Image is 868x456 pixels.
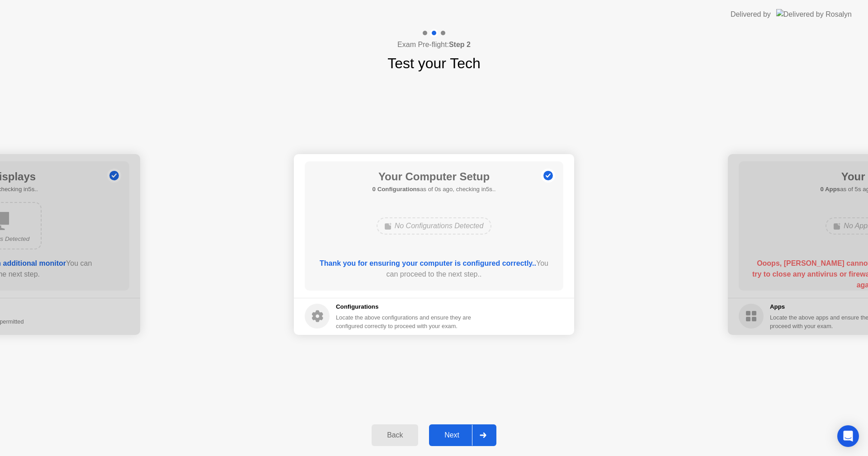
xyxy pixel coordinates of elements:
div: Locate the above configurations and ensure they are configured correctly to proceed with your exam. [336,313,473,330]
h1: Your Computer Setup [373,169,496,185]
div: No Configurations Detected [377,217,492,235]
img: Delivered by Rosalyn [776,9,852,19]
b: 0 Configurations [373,186,420,193]
b: Step 2 [449,41,471,48]
div: Next [432,431,472,439]
button: Back [372,424,418,446]
div: Open Intercom Messenger [837,425,859,447]
div: Delivered by [731,9,771,20]
b: Thank you for ensuring your computer is configured correctly.. [320,259,536,267]
h1: Test your Tech [387,52,481,74]
h5: as of 0s ago, checking in5s.. [373,185,496,194]
button: Next [429,424,496,446]
h5: Configurations [336,302,473,311]
div: Back [374,431,415,439]
div: You can proceed to the next step.. [318,258,551,280]
h4: Exam Pre-flight: [397,39,471,50]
